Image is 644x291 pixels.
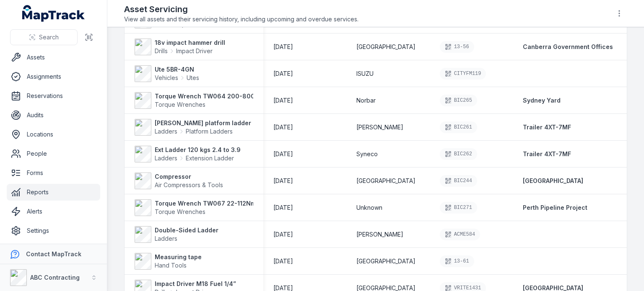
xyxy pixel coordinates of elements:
[273,124,293,131] span: [DATE]
[7,88,100,104] a: Reservations
[155,235,177,242] span: Ladders
[7,49,100,66] a: Assets
[155,47,168,55] span: Drills
[7,145,100,162] a: People
[155,92,265,100] strong: Torque Wrench TW064 200-800Nm
[523,150,571,157] span: Trailer 4XT-7MF
[440,148,477,160] div: BIC262
[273,177,293,184] span: [DATE]
[273,204,293,211] span: [DATE]
[440,95,477,106] div: BIC265
[155,154,177,162] span: Ladders
[135,199,256,216] a: Torque Wrench TW067 22-112NmTorque Wrenches
[523,96,561,105] a: Sydney Yard
[273,43,293,51] time: 5/30/2025, 11:00:00 PM
[135,253,202,270] a: Measuring tapeHand Tools
[7,165,100,181] a: Forms
[440,202,477,214] div: BIC271
[135,92,265,109] a: Torque Wrench TW064 200-800NmTorque Wrenches
[155,199,256,208] strong: Torque Wrench TW067 22-112Nm
[7,68,100,85] a: Assignments
[523,150,571,158] a: Trailer 4XT-7MF
[155,65,199,74] strong: Ute 5BR-4GN
[356,123,403,131] span: [PERSON_NAME]
[523,123,571,131] a: Trailer 4XT-7MF
[135,173,223,189] a: CompressorAir Compressors & Tools
[155,101,205,108] span: Torque Wrenches
[440,255,474,267] div: 13-61
[135,226,218,243] a: Double-Sided LadderLadders
[273,96,293,105] time: 2/26/2025, 7:00:00 AM
[124,3,358,15] h2: Asset Servicing
[273,70,293,77] span: [DATE]
[155,146,241,154] strong: Ext Ladder 120 kgs 2.4 to 3.9
[186,154,234,162] span: Extension Ladder
[155,39,225,47] strong: 18v impact hammer drill
[155,280,236,288] strong: Impact Driver M18 Fuel 1/4”
[273,258,293,265] span: [DATE]
[356,230,403,239] span: [PERSON_NAME]
[39,33,59,41] span: Search
[523,43,613,50] span: Canberra Government Offices
[155,74,178,82] span: Vehicles
[440,68,486,80] div: CITYFM119
[440,121,477,133] div: BIC261
[7,126,100,143] a: Locations
[186,127,233,136] span: Platform Ladders
[155,181,223,188] span: Air Compressors & Tools
[356,70,374,78] span: ISUZU
[356,43,415,51] span: [GEOGRAPHIC_DATA]
[356,257,415,265] span: [GEOGRAPHIC_DATA]
[523,203,587,212] a: Perth Pipeline Project
[273,177,293,185] time: 2/21/2025, 7:00:00 AM
[273,203,293,212] time: 2/13/2025, 7:00:00 AM
[523,97,561,104] span: Sydney Yard
[155,119,251,127] strong: [PERSON_NAME] platform ladder
[523,177,583,185] a: [GEOGRAPHIC_DATA]
[7,184,100,201] a: Reports
[155,208,205,215] span: Torque Wrenches
[135,39,225,55] a: 18v impact hammer drillDrillsImpact Driver
[176,47,213,55] span: Impact Driver
[155,226,218,234] strong: Double-Sided Ladder
[440,41,474,53] div: 13-56
[30,274,80,281] strong: ABC Contracting
[273,70,293,78] time: 7/21/2025, 8:00:00 AM
[523,204,587,211] span: Perth Pipeline Project
[187,74,199,82] span: Utes
[124,15,358,23] span: View all assets and their servicing history, including upcoming and overdue services.
[440,175,477,187] div: BIC244
[10,29,78,45] button: Search
[273,230,293,239] time: 2/28/2025, 7:00:00 AM
[356,177,415,185] span: [GEOGRAPHIC_DATA]
[7,107,100,124] a: Audits
[7,222,100,239] a: Settings
[135,119,251,136] a: [PERSON_NAME] platform ladderLaddersPlatform Ladders
[273,150,293,157] span: [DATE]
[155,127,177,136] span: Ladders
[7,203,100,220] a: Alerts
[440,229,480,240] div: ACME584
[273,123,293,131] time: 2/25/2025, 7:00:00 AM
[356,203,382,212] span: Unknown
[26,250,81,258] strong: Contact MapTrack
[273,43,293,50] span: [DATE]
[273,97,293,104] span: [DATE]
[155,262,187,269] span: Hand Tools
[273,231,293,238] span: [DATE]
[523,124,571,131] span: Trailer 4XT-7MF
[356,150,378,158] span: Syneco
[155,173,223,181] strong: Compressor
[523,43,613,51] a: Canberra Government Offices
[135,65,199,82] a: Ute 5BR-4GNVehiclesUtes
[356,96,376,105] span: Norbar
[22,5,85,22] a: MapTrack
[273,150,293,158] time: 2/15/2025, 7:00:00 AM
[135,146,241,162] a: Ext Ladder 120 kgs 2.4 to 3.9LaddersExtension Ladder
[273,257,293,265] time: 7/30/2025, 11:00:00 PM
[155,253,202,261] strong: Measuring tape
